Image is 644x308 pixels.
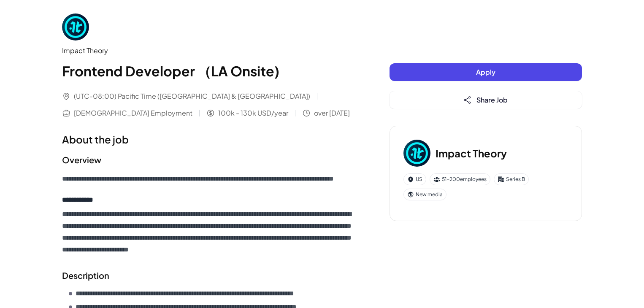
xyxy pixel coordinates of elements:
[74,91,310,101] span: (UTC-08:00) Pacific Time ([GEOGRAPHIC_DATA] & [GEOGRAPHIC_DATA])
[403,189,446,200] div: New media
[62,132,356,147] h1: About the job
[430,173,490,185] div: 51-200 employees
[476,95,508,104] span: Share Job
[62,61,356,81] h1: Frontend Developer （LA Onsite)
[62,269,356,282] h2: Description
[494,173,529,185] div: Series B
[476,68,495,76] span: Apply
[62,154,356,166] h2: Overview
[62,46,356,56] div: Impact Theory
[403,140,430,167] img: Im
[390,91,582,109] button: Share Job
[62,14,89,41] img: Im
[436,146,507,161] h3: Impact Theory
[390,63,582,81] button: Apply
[74,108,192,118] span: [DEMOGRAPHIC_DATA] Employment
[403,173,426,185] div: US
[314,108,350,118] span: over [DATE]
[218,108,288,118] span: 100k - 130k USD/year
